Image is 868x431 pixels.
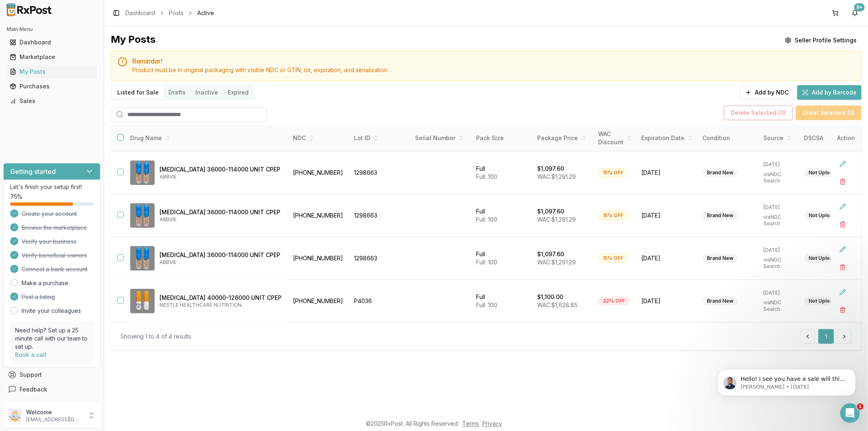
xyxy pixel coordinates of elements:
[197,9,214,17] span: Active
[130,161,155,185] img: Creon 36000-114000 UNIT CPEP
[26,416,83,423] p: [EMAIL_ADDRESS][DOMAIN_NAME]
[10,167,56,176] h3: Getting started
[780,33,861,48] button: Seller Profile Settings
[160,174,282,180] p: ABBVIE
[22,224,87,232] span: Browse the marketplace
[288,237,349,280] td: [PHONE_NUMBER]
[702,211,738,220] div: Brand New
[10,53,94,61] div: Marketplace
[835,285,850,299] button: Edit
[763,204,794,211] p: [DATE]
[598,130,632,146] div: WAC Discount
[223,86,254,99] button: Expired
[835,260,850,275] button: Delete
[641,169,693,177] span: [DATE]
[818,329,834,344] button: 1
[537,259,576,266] span: WAC: $1,291.29
[10,183,94,191] p: Let's finish your setup first!
[797,85,861,100] button: Add by Barcode
[130,203,155,228] img: Creon 36000-114000 UNIT CPEP
[3,382,101,397] button: Feedback
[160,208,282,216] p: [MEDICAL_DATA] 36000-114000 UNIT CPEP
[702,254,738,263] div: Brand New
[804,168,847,177] div: Not Uploaded
[537,250,564,258] p: $1,097.60
[598,168,628,177] div: 15% OFF
[164,86,190,99] button: Drafts
[471,280,532,323] td: Full
[130,246,155,270] img: Creon 36000-114000 UNIT CPEP
[7,79,97,94] a: Purchases
[160,165,282,174] p: [MEDICAL_DATA] 36000-114000 UNIT CPEP
[641,211,693,220] span: [DATE]
[111,33,155,48] div: My Posts
[471,194,532,237] td: Full
[831,125,861,152] th: Action
[854,3,865,11] div: 9+
[22,279,68,287] a: Make a purchase
[7,64,97,79] a: My Posts
[120,332,191,341] div: Showing 1 to 4 of 4 results
[15,351,46,358] a: Book a call
[476,216,497,223] span: Full: 100
[763,171,794,184] p: via NDC Search
[3,80,101,93] button: Purchases
[7,50,97,64] a: Marketplace
[598,297,630,306] div: 32% OFF
[537,301,577,308] span: WAC: $1,628.85
[7,35,97,50] a: Dashboard
[537,134,588,142] div: Package Price
[288,152,349,194] td: [PHONE_NUMBER]
[10,97,94,105] div: Sales
[22,237,77,246] span: Verify your business
[835,174,850,189] button: Delete
[840,403,860,423] iframe: Intercom live chat
[22,307,81,315] a: Invite your colleagues
[132,66,855,74] div: Product must be in original packaging with visible NDC or GTIN, lot, expiration, and serialization.
[799,125,860,152] th: DSCSA
[835,156,850,171] button: Edit
[848,7,861,20] button: 9+
[857,403,864,410] span: 1
[7,26,97,33] h2: Main Menu
[10,38,94,46] div: Dashboard
[22,251,87,259] span: Verify beneficial owners
[22,210,77,218] span: Create your account
[835,303,850,317] button: Delete
[835,217,850,232] button: Delete
[190,86,223,99] button: Inactive
[125,9,214,17] nav: breadcrumb
[130,134,282,142] div: Drug Name
[3,367,101,382] button: Support
[20,385,47,394] span: Feedback
[763,247,794,253] p: [DATE]
[702,297,738,306] div: Brand New
[160,216,282,223] p: ABBVIE
[415,134,466,142] div: Serial Number
[482,420,502,427] a: Privacy
[15,326,89,351] p: Need help? Set up a 25 minute call with our team to set up.
[22,265,87,273] span: Connect a bank account
[3,65,101,78] button: My Posts
[537,207,564,215] p: $1,097.60
[537,165,564,173] p: $1,097.60
[476,173,497,180] span: Full: 100
[349,152,410,194] td: 1298663
[702,168,738,177] div: Brand New
[763,134,794,142] div: Source
[132,58,855,64] h5: Reminder!
[160,259,282,266] p: ABBVIE
[740,85,794,100] button: Add by NDC
[160,302,282,308] p: NESTLE HEALTHCARE NUTRITION
[349,280,410,323] td: P4036
[763,299,794,312] p: via NDC Search
[10,68,94,76] div: My Posts
[354,134,405,142] div: Lot ID
[763,214,794,227] p: via NDC Search
[471,152,532,194] td: Full
[537,293,563,301] p: $1,100.00
[598,254,628,263] div: 15% OFF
